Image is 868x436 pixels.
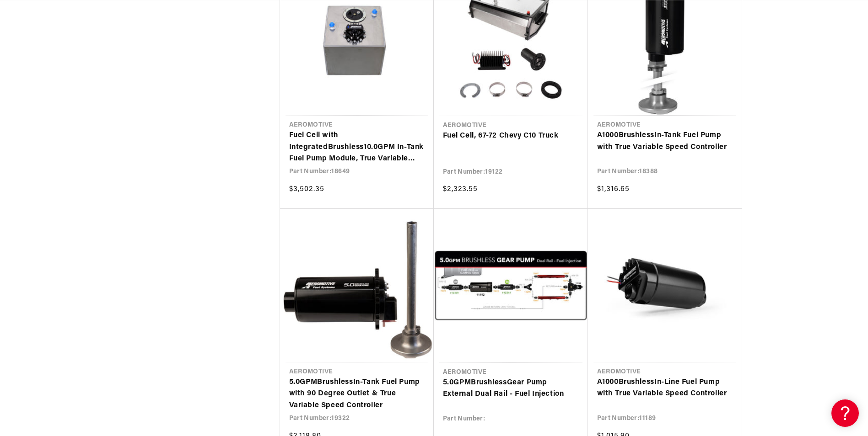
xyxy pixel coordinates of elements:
a: Fuel Cell, 67-72 Chevy C10 Truck [443,130,579,142]
a: A1000BrushlessIn-Line Fuel Pump with True Variable Speed Controller [597,377,733,400]
a: 5.0GPMBrushlessIn-Tank Fuel Pump with 90 Degree Outlet & True Variable Speed Controller [289,377,425,412]
a: 5.0GPMBrushlessGear Pump External Dual Rail - Fuel Injection [443,377,579,400]
a: A1000BrushlessIn-Tank Fuel Pump with True Variable Speed Controller [597,130,733,153]
a: Fuel Cell with IntegratedBrushless10.0GPM In-Tank Fuel Pump Module, True Variable Speed, and Pre-... [289,130,425,165]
